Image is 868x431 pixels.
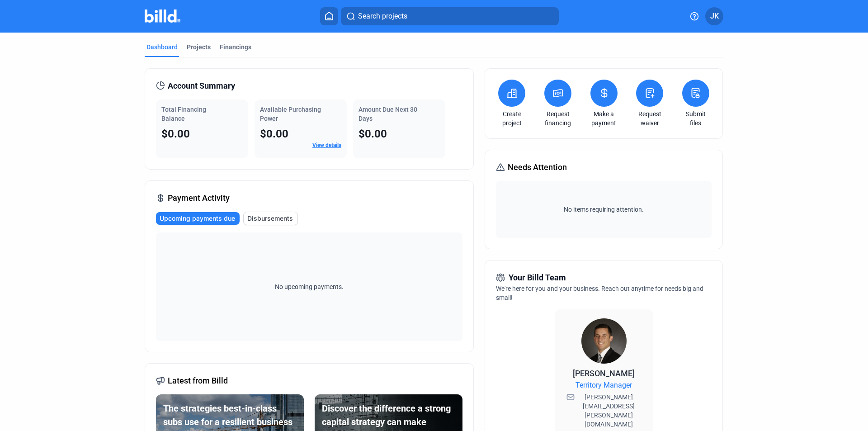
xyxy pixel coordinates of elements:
span: Amount Due Next 30 Days [359,106,417,122]
img: Billd Company Logo [145,9,180,23]
span: No items requiring attention. [500,205,708,214]
a: View details [312,142,341,148]
div: Discover the difference a strong capital strategy can make [322,402,455,429]
span: Disbursements [247,214,293,223]
span: We're here for you and your business. Reach out anytime for needs big and small! [496,285,703,301]
span: Territory Manager [576,380,632,391]
button: Search projects [341,7,559,25]
span: $0.00 [161,128,190,140]
span: Available Purchasing Power [260,106,321,122]
span: Latest from Billd [168,374,228,387]
a: Create project [496,109,528,128]
span: Your Billd Team [509,271,566,284]
div: The strategies best-in-class subs use for a resilient business [163,402,297,429]
span: No upcoming payments. [269,282,349,291]
span: Needs Attention [508,161,567,174]
span: $0.00 [359,128,387,140]
span: Account Summary [168,80,235,92]
div: Financings [220,43,251,52]
img: Territory Manager [581,318,627,364]
div: Projects [187,43,211,52]
button: Disbursements [243,212,298,225]
span: Upcoming payments due [160,214,235,223]
a: Request financing [542,109,574,128]
span: Payment Activity [168,192,230,204]
a: Make a payment [588,109,620,128]
span: Search projects [358,11,407,22]
a: Submit files [680,109,712,128]
span: JK [710,11,719,22]
span: $0.00 [260,128,288,140]
a: Request waiver [634,109,665,128]
div: Dashboard [146,43,178,52]
button: Upcoming payments due [156,212,240,225]
span: [PERSON_NAME][EMAIL_ADDRESS][PERSON_NAME][DOMAIN_NAME] [576,393,642,429]
span: Total Financing Balance [161,106,206,122]
span: [PERSON_NAME] [573,369,635,378]
button: JK [705,7,723,25]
